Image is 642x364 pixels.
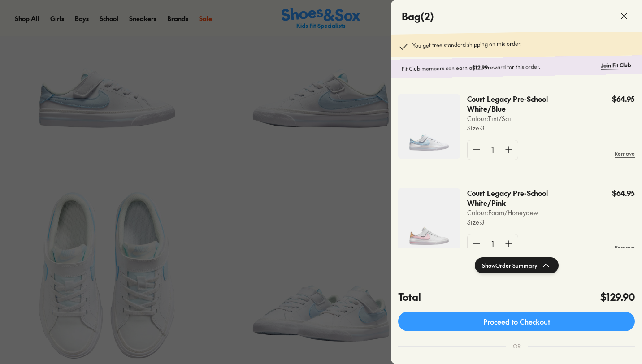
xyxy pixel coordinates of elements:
[467,123,588,133] p: Size : 3
[402,9,434,24] h4: Bag ( 2 )
[398,94,460,159] img: 4-527608.jpg
[472,64,488,71] b: $12.99
[467,217,588,227] p: Size : 3
[486,234,500,254] div: 1
[612,188,635,198] p: $64.95
[398,188,460,253] img: 4-404748.jpg
[398,290,421,304] h4: Total
[601,61,631,69] a: Join Fit Club
[467,94,564,114] p: Court Legacy Pre-School White/Blue
[475,257,559,273] button: ShowOrder Summary
[412,39,521,52] p: You get free standard shipping on this order.
[398,312,635,331] a: Proceed to Checkout
[612,94,635,104] p: $64.95
[467,188,564,208] p: Court Legacy Pre-School White/Pink
[467,208,588,217] p: Colour: Foam/Honeydew
[486,140,500,160] div: 1
[402,61,597,73] p: Fit Club members can earn a reward for this order.
[467,114,588,123] p: Colour: Tint/Sail
[506,335,528,357] div: OR
[600,290,635,304] h4: $129.90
